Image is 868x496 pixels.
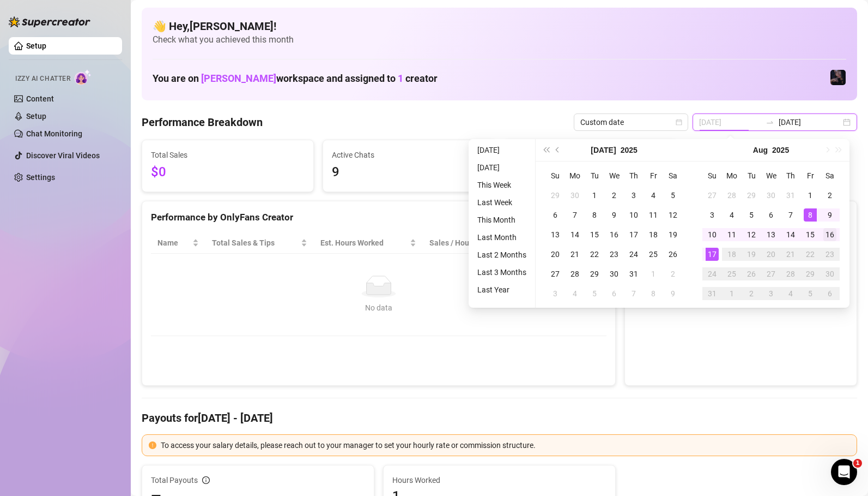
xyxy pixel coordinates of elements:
[608,248,621,261] div: 23
[473,231,531,244] li: Last Month
[853,459,862,468] span: 1
[644,284,663,303] td: 2025-08-08
[804,208,817,222] div: 8
[772,139,789,161] button: Choose a year
[831,459,857,485] iframe: Intercom live chat
[627,267,640,280] div: 31
[742,186,761,205] td: 2025-07-29
[545,284,565,303] td: 2025-08-03
[552,139,564,161] button: Previous month (PageUp)
[666,267,679,280] div: 2
[784,287,797,300] div: 4
[473,196,531,209] li: Last Week
[745,287,758,300] div: 2
[565,284,585,303] td: 2025-08-04
[604,244,624,264] td: 2025-07-23
[722,264,742,284] td: 2025-08-25
[26,112,46,121] a: Setup
[429,237,490,249] span: Sales / Hour
[398,73,403,84] span: 1
[823,248,836,261] div: 23
[702,244,722,264] td: 2025-08-17
[151,149,305,161] span: Total Sales
[585,284,604,303] td: 2025-08-05
[540,139,552,161] button: Last year (Control + left)
[565,186,585,205] td: 2025-06-30
[627,248,640,261] div: 24
[565,166,585,186] th: Mo
[800,264,820,284] td: 2025-08-29
[580,114,682,130] span: Custom date
[725,189,738,202] div: 28
[151,474,198,486] span: Total Payouts
[761,186,781,205] td: 2025-07-30
[320,237,408,249] div: Est. Hours Worked
[663,284,683,303] td: 2025-08-09
[820,264,840,284] td: 2025-08-30
[722,284,742,303] td: 2025-09-01
[473,283,531,296] li: Last Year
[624,284,644,303] td: 2025-08-07
[781,166,800,186] th: Th
[585,264,604,284] td: 2025-07-29
[568,208,581,222] div: 7
[725,248,738,261] div: 18
[9,16,90,27] img: logo-BBDzfeDw.svg
[663,264,683,284] td: 2025-08-02
[26,94,54,103] a: Content
[702,186,722,205] td: 2025-07-27
[621,139,638,161] button: Choose a year
[647,189,660,202] div: 4
[549,267,562,280] div: 27
[722,186,742,205] td: 2025-07-28
[820,244,840,264] td: 2025-08-23
[473,161,531,174] li: [DATE]
[608,228,621,241] div: 16
[745,208,758,222] div: 5
[161,439,850,451] div: To access your salary details, please reach out to your manager to set your hourly rate or commis...
[624,264,644,284] td: 2025-07-31
[761,244,781,264] td: 2025-08-20
[706,267,719,280] div: 24
[784,248,797,261] div: 21
[604,284,624,303] td: 2025-08-06
[565,264,585,284] td: 2025-07-28
[823,189,836,202] div: 2
[568,287,581,300] div: 4
[624,205,644,225] td: 2025-07-10
[473,213,531,226] li: This Month
[644,166,663,186] th: Fr
[823,287,836,300] div: 6
[568,189,581,202] div: 30
[804,189,817,202] div: 1
[761,225,781,244] td: 2025-08-13
[473,248,531,261] li: Last 2 Months
[588,228,601,241] div: 15
[644,244,663,264] td: 2025-07-25
[26,129,82,138] a: Chat Monitoring
[725,208,738,222] div: 4
[627,287,640,300] div: 7
[608,267,621,280] div: 30
[820,166,840,186] th: Sa
[823,208,836,222] div: 9
[742,225,761,244] td: 2025-08-12
[764,228,778,241] div: 13
[745,267,758,280] div: 26
[663,244,683,264] td: 2025-07-26
[332,149,485,161] span: Active Chats
[823,228,836,241] div: 16
[781,264,800,284] td: 2025-08-28
[663,186,683,205] td: 2025-07-05
[784,208,797,222] div: 7
[784,267,797,280] div: 28
[647,208,660,222] div: 11
[142,115,263,130] h4: Performance Breakdown
[608,208,621,222] div: 9
[761,284,781,303] td: 2025-09-03
[549,228,562,241] div: 13
[26,151,100,160] a: Discover Viral Videos
[745,228,758,241] div: 12
[764,267,778,280] div: 27
[565,205,585,225] td: 2025-07-07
